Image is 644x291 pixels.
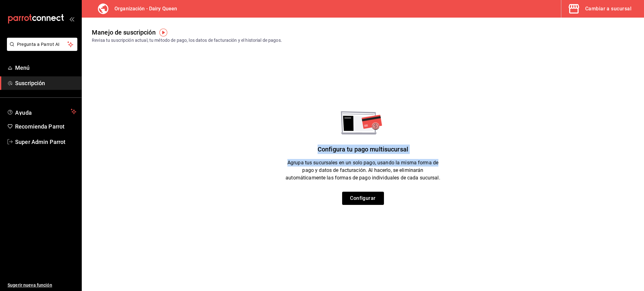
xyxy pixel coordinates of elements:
div: Manejo de suscripción [92,28,156,37]
span: Ayuda [15,108,68,115]
span: Super Admin Parrot [15,138,76,146]
div: Revisa tu suscripción actual, tu método de pago, los datos de facturación y el historial de pagos. [92,37,282,44]
span: Pregunta a Parrot AI [17,41,68,48]
div: Agrupa tus sucursales en un solo pago, usando la misma forma de pago y datos de facturación. Al h... [284,159,441,192]
button: open_drawer_menu [69,16,74,21]
h3: Organización - Dairy Queen [109,5,177,13]
img: Tooltip marker [159,29,167,36]
a: Pregunta a Parrot AI [4,46,77,52]
span: Menú [15,63,76,72]
button: Pregunta a Parrot AI [7,38,77,51]
span: Suscripción [15,79,76,87]
span: Recomienda Parrot [15,122,76,131]
span: Sugerir nueva función [8,282,76,288]
div: Configura tu pago multisucursal [318,135,408,159]
div: Cambiar a sucursal [585,4,631,13]
button: Configurar [342,192,384,205]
